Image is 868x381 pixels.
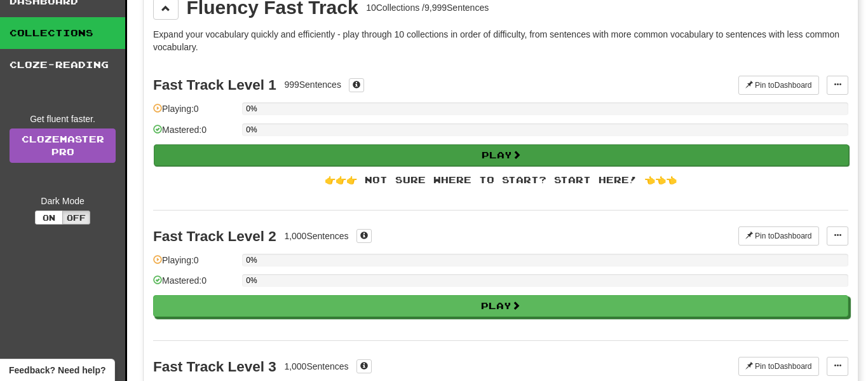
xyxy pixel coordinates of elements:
[153,174,848,186] div: 👉👉👉 Not sure where to start? Start here! 👈👈👈
[153,274,236,295] div: Mastered: 0
[154,144,849,166] button: Play
[10,195,116,207] div: Dark Mode
[153,77,276,93] div: Fast Track Level 1
[10,113,116,125] div: Get fluent faster.
[153,359,276,375] div: Fast Track Level 3
[153,123,236,144] div: Mastered: 0
[738,357,819,376] button: Pin toDashboard
[10,128,116,163] a: ClozemasterPro
[366,1,489,14] div: 10 Collections / 9,999 Sentences
[35,211,63,225] button: On
[284,78,341,91] div: 999 Sentences
[62,211,90,225] button: Off
[284,230,348,242] div: 1,000 Sentences
[738,76,819,95] button: Pin toDashboard
[153,28,848,53] p: Expand your vocabulary quickly and efficiently - play through 10 collections in order of difficul...
[153,102,236,123] div: Playing: 0
[738,226,819,246] button: Pin toDashboard
[153,228,276,244] div: Fast Track Level 2
[9,364,105,377] span: Open feedback widget
[153,254,236,275] div: Playing: 0
[284,360,348,373] div: 1,000 Sentences
[153,295,848,317] button: Play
